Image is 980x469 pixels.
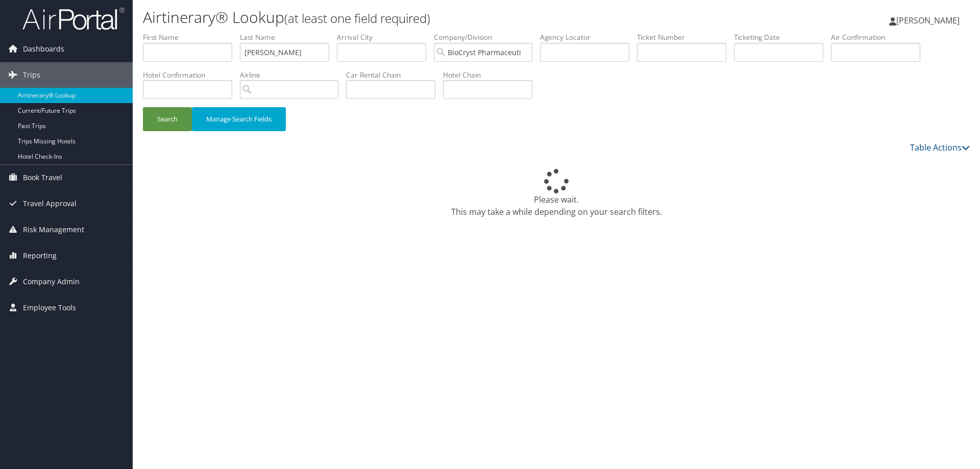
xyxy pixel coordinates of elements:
label: Arrival City [337,32,434,42]
label: Airline [240,70,346,80]
span: Company Admin [23,269,80,294]
button: Search [143,107,192,131]
span: [PERSON_NAME] [896,15,960,26]
label: First Name [143,32,240,42]
label: Car Rental Chain [346,70,443,80]
label: Agency Locator [540,32,637,42]
span: Employee Tools [23,295,76,320]
label: Ticketing Date [734,32,831,42]
label: Last Name [240,32,337,42]
span: Trips [23,62,40,88]
button: Manage Search Fields [192,107,286,131]
label: Ticket Number [637,32,734,42]
span: Travel Approval [23,191,77,216]
span: Reporting [23,243,57,268]
small: (at least one field required) [284,10,430,27]
a: Table Actions [910,142,970,153]
a: [PERSON_NAME] [889,5,970,36]
label: Company/Division [434,32,540,42]
div: Please wait. This may take a while depending on your search filters. [143,169,970,218]
span: Dashboards [23,36,64,62]
label: Air Confirmation [831,32,928,42]
span: Book Travel [23,165,62,190]
span: Risk Management [23,217,84,242]
label: Hotel Chain [443,70,540,80]
label: Hotel Confirmation [143,70,240,80]
h1: Airtinerary® Lookup [143,7,694,28]
img: airportal-logo.png [22,7,125,31]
